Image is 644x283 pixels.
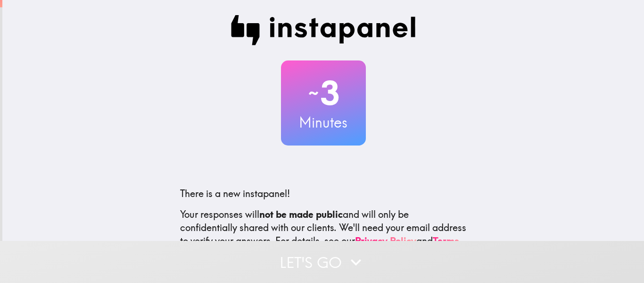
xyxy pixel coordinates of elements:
a: Terms [433,235,459,247]
img: Instapanel [231,15,416,45]
b: not be made public [259,208,343,220]
a: Privacy Policy [355,235,416,247]
h2: 3 [281,74,366,112]
span: There is a new instapanel! [180,188,290,199]
p: Your responses will and will only be confidentially shared with our clients. We'll need your emai... [180,208,467,248]
h3: Minutes [281,112,366,132]
span: ~ [307,79,320,107]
